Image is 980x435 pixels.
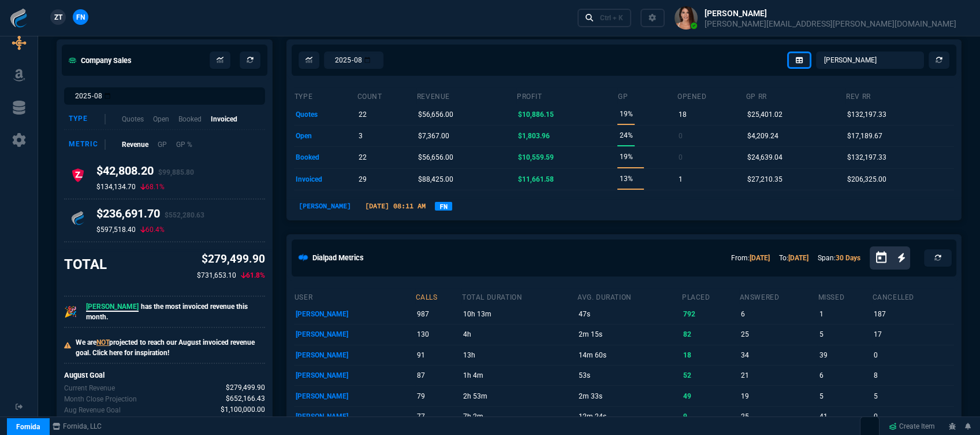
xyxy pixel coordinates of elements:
[463,388,575,404] p: 2h 53m
[86,303,139,312] span: [PERSON_NAME]
[176,139,192,150] p: GP %
[847,106,886,123] p: $132,197.33
[69,114,106,124] div: Type
[747,106,782,123] p: $25,401.02
[788,254,808,262] a: [DATE]
[516,87,617,104] th: Profit
[64,371,265,380] h6: August Goal
[579,367,680,384] p: 53s
[54,12,62,23] span: ZT
[417,326,460,342] p: 130
[741,388,816,404] p: 19
[741,347,816,363] p: 34
[197,251,265,268] p: $279,499.90
[817,288,871,304] th: missed
[874,326,952,342] p: 17
[296,367,413,384] p: [PERSON_NAME]
[96,164,194,182] h4: $42,808.20
[76,12,85,23] span: FN
[246,415,265,426] span: Out of 21 ship days in Aug - there are 12 remaining.
[359,128,363,144] p: 3
[683,388,737,404] p: 49
[518,149,554,165] p: $10,559.59
[359,149,367,165] p: 22
[741,326,816,342] p: 25
[418,128,449,144] p: $7,367.00
[819,367,870,384] p: 6
[49,421,105,432] a: msbcCompanyName
[463,347,575,363] p: 13h
[884,418,940,435] a: Create Item
[416,87,516,104] th: revenue
[463,408,575,425] p: 7h 2m
[197,270,236,281] p: $731,653.10
[96,338,109,346] span: NOT
[779,253,808,263] p: To:
[312,252,364,263] h5: Dialpad Metrics
[96,207,204,225] h4: $236,691.70
[296,408,413,425] p: [PERSON_NAME]
[819,408,870,425] p: 41
[874,408,952,425] p: 0
[96,225,136,234] p: $597,518.40
[417,408,460,425] p: 77
[741,367,816,384] p: 21
[620,171,633,187] p: 13%
[620,106,633,122] p: 19%
[140,225,165,234] p: 60.4%
[617,87,677,104] th: GP
[681,288,739,304] th: placed
[679,171,683,187] p: 1
[294,168,357,190] td: invoiced
[296,306,413,322] p: [PERSON_NAME]
[86,301,265,322] p: has the most invoiced revenue this month.
[210,404,265,415] p: spec.value
[847,171,886,187] p: $206,325.00
[294,87,357,104] th: type
[741,408,816,425] p: 25
[874,249,897,266] button: Open calendar
[579,326,680,342] p: 2m 15s
[415,288,461,304] th: calls
[158,168,194,176] span: $99,885.80
[294,147,357,168] td: booked
[64,304,77,320] p: 🎉
[620,149,633,165] p: 19%
[874,306,952,322] p: 187
[235,415,265,426] p: spec.value
[847,149,886,165] p: $132,197.33
[215,393,265,404] p: spec.value
[463,326,575,342] p: 4h
[463,306,575,322] p: 10h 13m
[64,416,131,426] p: Out of 21 ship days in Aug - there are 12 remaining.
[418,149,453,165] p: $56,656.00
[226,393,265,404] span: Uses current month's data to project the month's close.
[359,171,367,187] p: 29
[518,106,554,123] p: $10,886.15
[683,347,737,363] p: 18
[418,171,453,187] p: $88,425.00
[847,128,882,144] p: $17,189.67
[122,139,148,150] p: Revenue
[747,149,782,165] p: $24,639.04
[683,367,737,384] p: 52
[64,256,107,273] h3: TOTAL
[836,254,860,262] a: 30 Days
[158,139,167,150] p: GP
[360,201,430,211] p: [DATE] 08:11 AM
[178,114,202,124] p: Booked
[819,388,870,404] p: 5
[64,405,121,415] p: Company Revenue Goal for Aug.
[296,347,413,363] p: [PERSON_NAME]
[872,288,954,304] th: cancelled
[731,253,770,263] p: From:
[739,288,818,304] th: answered
[845,87,954,104] th: Rev RR
[746,87,845,104] th: GP RR
[165,211,204,219] span: $552,280.63
[241,270,265,281] p: 61.8%
[357,87,416,104] th: count
[211,114,237,124] p: Invoiced
[359,106,367,123] p: 22
[683,408,737,425] p: 9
